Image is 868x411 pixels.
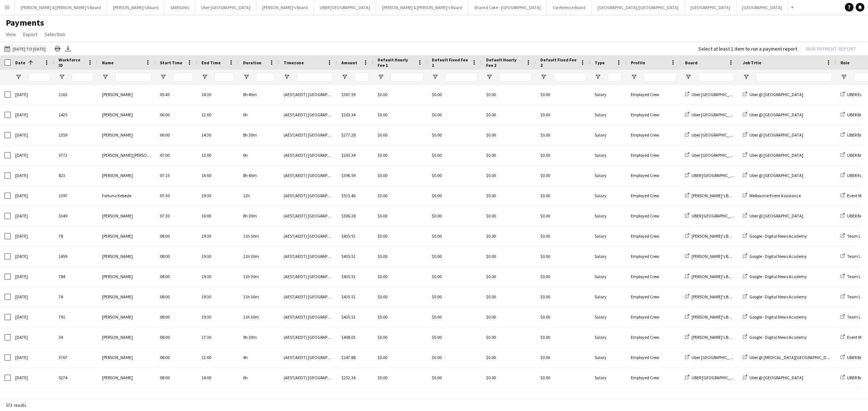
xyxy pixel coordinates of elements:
[536,246,590,266] div: $0.00
[54,267,98,286] div: 784
[373,85,427,104] div: $0.00
[239,347,279,367] div: 4h
[427,85,482,104] div: $0.00
[279,327,337,347] div: (AEST/AEDT) [GEOGRAPHIC_DATA]
[156,186,197,205] div: 07:30
[197,267,239,286] div: 19:30
[54,368,98,388] div: 5274
[239,85,279,104] div: 8h 45m
[692,112,741,117] span: Uber [GEOGRAPHIC_DATA]
[692,92,741,97] span: Uber [GEOGRAPHIC_DATA]
[590,246,626,266] div: Salary
[391,73,423,81] input: Default Hourly Fee 1 Filter Input
[749,132,803,138] span: Uber @ [GEOGRAPHIC_DATA]
[279,145,337,165] div: (AEST/AEDT) [GEOGRAPHIC_DATA]
[373,307,427,327] div: $0.00
[54,206,98,226] div: 3349
[284,74,290,80] button: Open Filter Menu
[279,347,337,367] div: (AEST/AEDT) [GEOGRAPHIC_DATA]
[427,347,482,367] div: $0.00
[482,307,536,327] div: $0.00
[749,375,803,380] span: Uber @ [GEOGRAPHIC_DATA]
[743,274,807,279] a: Google - Digital News Academy
[239,226,279,246] div: 11h 30m
[20,30,40,39] a: Export
[11,186,54,205] div: [DATE]
[692,173,742,178] span: UBER [GEOGRAPHIC_DATA]
[482,246,536,266] div: $0.00
[239,206,279,226] div: 8h 30m
[427,186,482,205] div: $0.00
[685,233,737,239] a: [PERSON_NAME]'s Board
[692,152,741,158] span: Uber [GEOGRAPHIC_DATA]
[685,173,742,178] a: UBER [GEOGRAPHIC_DATA]
[749,254,807,259] span: Google - Digital News Academy
[239,125,279,145] div: 8h 30m
[590,368,626,388] div: Salary
[11,307,54,327] div: [DATE]
[536,145,590,165] div: $0.00
[156,105,197,125] div: 06:00
[749,152,803,158] span: Uber @ [GEOGRAPHIC_DATA]
[536,105,590,125] div: $0.00
[11,246,54,266] div: [DATE]
[197,105,239,125] div: 12:00
[685,254,737,259] a: [PERSON_NAME]'s Board
[197,125,239,145] div: 14:30
[156,246,197,266] div: 08:00
[11,287,54,307] div: [DATE]
[536,347,590,367] div: $0.00
[239,105,279,125] div: 6h
[626,246,681,266] div: Employed Crew
[743,254,807,259] a: Google - Digital News Academy
[536,307,590,327] div: $0.00
[239,186,279,205] div: 12h
[197,307,239,327] div: 19:30
[156,327,197,347] div: 08:00
[626,145,681,165] div: Employed Crew
[685,314,737,320] a: [PERSON_NAME]'s Board
[243,74,250,80] button: Open Filter Menu
[743,74,749,80] button: Open Filter Menu
[54,125,98,145] div: 1359
[11,206,54,226] div: [DATE]
[156,287,197,307] div: 08:00
[54,165,98,185] div: 823
[626,368,681,388] div: Employed Crew
[685,152,741,158] a: Uber [GEOGRAPHIC_DATA]
[499,73,532,81] input: Default Hourly Fee 2 Filter Input
[11,347,54,367] div: [DATE]
[373,145,427,165] div: $0.00
[692,213,742,219] span: UBER [GEOGRAPHIC_DATA]
[626,165,681,185] div: Employed Crew
[547,0,592,14] button: Conference Board
[197,145,239,165] div: 13:00
[590,105,626,125] div: Salary
[197,226,239,246] div: 19:30
[631,74,637,80] button: Open Filter Menu
[626,226,681,246] div: Employed Crew
[11,105,54,125] div: [DATE]
[239,368,279,388] div: 6h
[279,186,337,205] div: (AEST/AEDT) [GEOGRAPHIC_DATA]
[626,287,681,307] div: Employed Crew
[749,92,803,97] span: Uber @ [GEOGRAPHIC_DATA]
[692,132,741,138] span: Uber [GEOGRAPHIC_DATA]
[482,85,536,104] div: $0.00
[482,105,536,125] div: $0.00
[54,186,98,205] div: 1397
[427,145,482,165] div: $0.00
[698,73,734,81] input: Board Filter Input
[626,206,681,226] div: Employed Crew
[756,73,832,81] input: Job Title Filter Input
[197,186,239,205] div: 19:30
[11,145,54,165] div: [DATE]
[536,165,590,185] div: $0.00
[743,132,803,138] a: Uber @ [GEOGRAPHIC_DATA]
[156,307,197,327] div: 08:00
[685,274,737,279] a: [PERSON_NAME]'s Board
[373,246,427,266] div: $0.00
[685,112,741,117] a: Uber [GEOGRAPHIC_DATA]
[590,347,626,367] div: Salary
[11,327,54,347] div: [DATE]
